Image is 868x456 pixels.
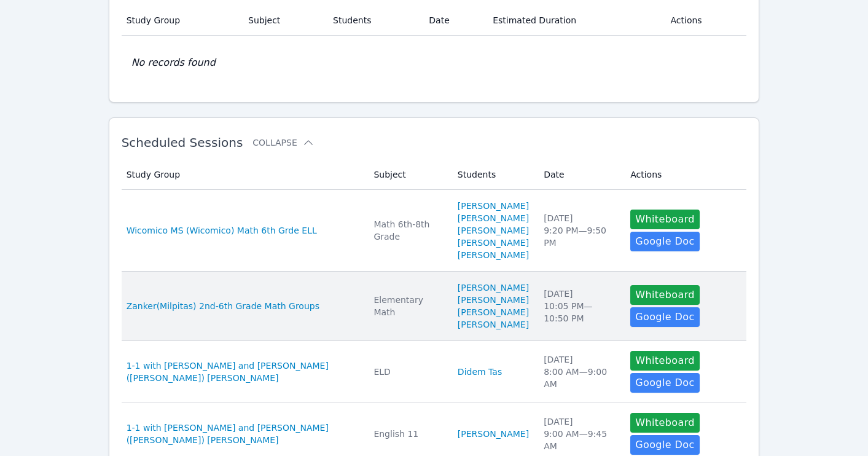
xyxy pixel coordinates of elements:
[127,300,319,312] a: Zanker(Milpitas) 2nd-6th Grade Math Groups
[122,6,241,36] th: Study Group
[373,428,442,440] div: English 11
[373,294,442,318] div: Elementary Math
[630,285,700,305] button: Whiteboard
[544,288,616,324] div: [DATE] 10:05 PM — 10:50 PM
[122,36,747,90] td: No records found
[536,160,623,190] th: Date
[127,360,359,384] a: 1-1 with [PERSON_NAME] and [PERSON_NAME] ([PERSON_NAME]) [PERSON_NAME]
[122,160,367,190] th: Study Group
[252,136,314,149] button: Collapse
[623,160,746,190] th: Actions
[544,415,616,452] div: [DATE] 9:00 AM — 9:45 AM
[630,232,699,251] a: Google Doc
[458,306,529,318] a: [PERSON_NAME]
[421,6,485,36] th: Date
[458,318,529,331] a: [PERSON_NAME]
[630,413,700,433] button: Whiteboard
[630,307,699,327] a: Google Doc
[450,160,536,190] th: Students
[458,428,529,440] a: [PERSON_NAME]
[630,435,699,455] a: Google Doc
[458,200,529,212] a: [PERSON_NAME]
[458,366,502,378] a: Didem Tas
[485,6,663,36] th: Estimated Duration
[663,6,746,36] th: Actions
[630,210,700,229] button: Whiteboard
[122,135,243,150] span: Scheduled Sessions
[241,6,326,36] th: Subject
[326,6,421,36] th: Students
[373,366,442,378] div: ELD
[630,351,700,371] button: Whiteboard
[458,294,529,306] a: [PERSON_NAME]
[458,281,529,294] a: [PERSON_NAME]
[373,218,442,243] div: Math 6th-8th Grade
[630,373,699,393] a: Google Doc
[366,160,450,190] th: Subject
[458,249,529,261] a: [PERSON_NAME]
[122,272,747,341] tr: Zanker(Milpitas) 2nd-6th Grade Math GroupsElementary Math[PERSON_NAME][PERSON_NAME][PERSON_NAME][...
[544,353,616,390] div: [DATE] 8:00 AM — 9:00 AM
[544,212,616,249] div: [DATE] 9:20 PM — 9:50 PM
[122,341,747,403] tr: 1-1 with [PERSON_NAME] and [PERSON_NAME] ([PERSON_NAME]) [PERSON_NAME]ELDDidem Tas[DATE]8:00 AM—9...
[127,422,359,446] a: 1-1 with [PERSON_NAME] and [PERSON_NAME] ([PERSON_NAME]) [PERSON_NAME]
[458,224,529,237] a: [PERSON_NAME]
[458,237,529,249] a: [PERSON_NAME]
[458,212,529,224] a: [PERSON_NAME]
[127,224,317,237] a: Wicomico MS (Wicomico) Math 6th Grde ELL
[122,190,747,272] tr: Wicomico MS (Wicomico) Math 6th Grde ELLMath 6th-8th Grade[PERSON_NAME][PERSON_NAME][PERSON_NAME]...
